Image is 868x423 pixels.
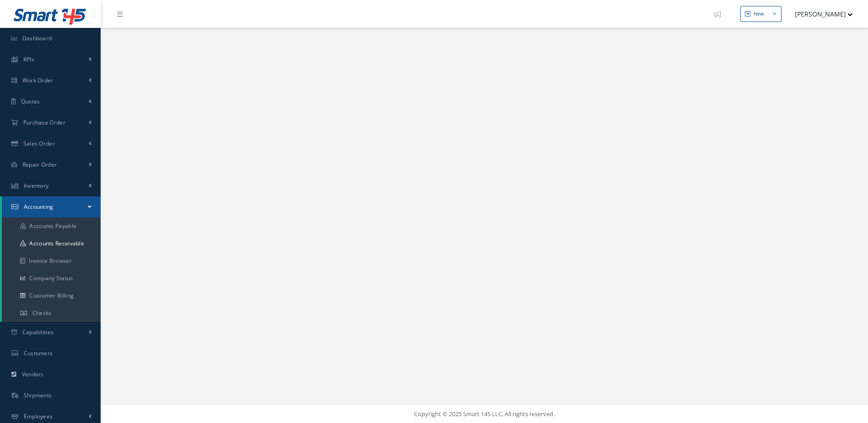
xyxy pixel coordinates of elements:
[2,270,101,287] a: Company Status
[740,6,782,22] button: New
[24,203,54,211] span: Accounting
[2,287,101,304] a: Customer Billing
[110,410,859,419] div: Copyright © 2025 Smart 145 LLC. All rights reserved.
[24,349,53,357] span: Customers
[24,412,53,420] span: Employees
[24,182,49,190] span: Inventory
[22,370,44,378] span: Vendors
[23,119,65,126] span: Purchase Order
[2,217,101,235] a: Accounts Payable
[23,140,55,147] span: Sales Order
[24,391,52,399] span: Shipments
[2,304,101,322] a: Checks
[23,55,34,63] span: KPIs
[2,196,101,217] a: Accounting
[32,309,52,317] span: Checks
[2,252,101,270] a: Invoice Browser
[2,235,101,252] a: Accounts Receivable
[786,5,853,23] button: [PERSON_NAME]
[22,76,54,84] span: Work Order
[21,98,40,105] span: Quotes
[754,10,764,18] div: New
[22,161,57,168] span: Repair Order
[22,328,54,336] span: Capabilities
[22,34,52,42] span: Dashboard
